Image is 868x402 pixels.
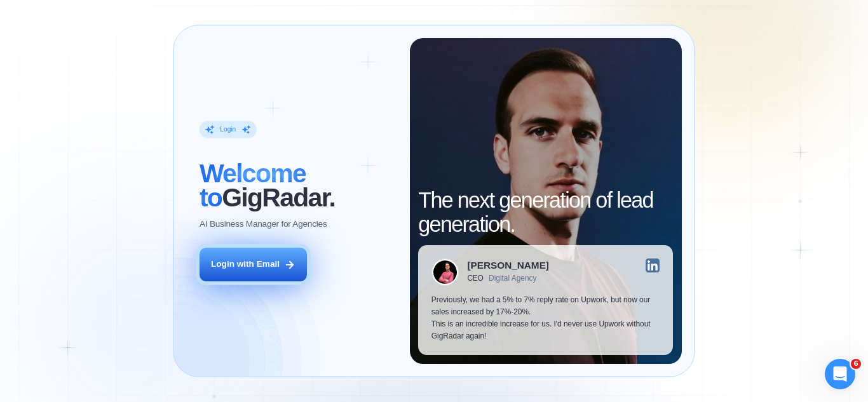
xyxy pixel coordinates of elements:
h2: The next generation of lead generation. [418,189,673,236]
iframe: Intercom live chat [825,359,855,389]
span: Welcome to [200,159,306,212]
div: Login with Email [211,258,280,271]
button: Login with Email [200,248,307,281]
div: [PERSON_NAME] [467,260,549,270]
h2: ‍ GigRadar. [200,162,397,210]
p: Previously, we had a 5% to 7% reply rate on Upwork, but now our sales increased by 17%-20%. This ... [431,294,660,342]
div: CEO [467,274,483,283]
div: Login [220,125,236,134]
div: Digital Agency [489,274,536,283]
span: 6 [851,359,861,369]
p: AI Business Manager for Agencies [200,218,327,231]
